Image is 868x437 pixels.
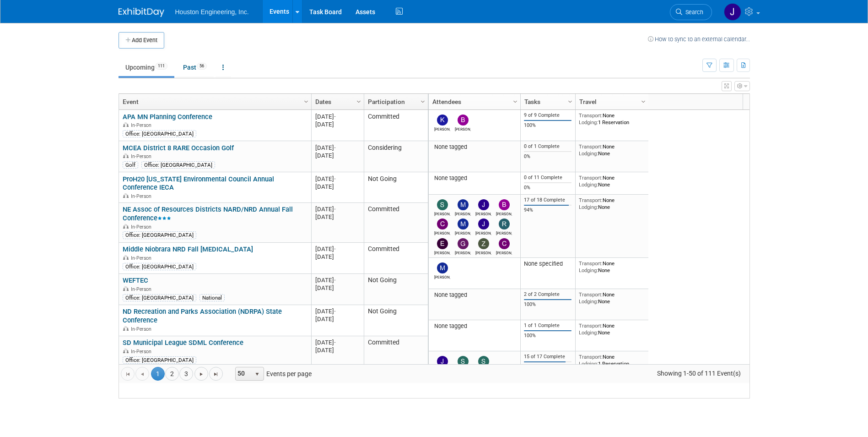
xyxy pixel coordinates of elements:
div: Office: [GEOGRAPHIC_DATA] [123,231,196,239]
div: None 1 Reservation [579,112,645,126]
div: Michael Sotak [455,210,471,216]
span: Transport: [579,175,603,181]
div: Kyle Ten Napel [434,126,450,131]
a: Go to the previous page [135,367,149,381]
div: 9 of 9 Complete [524,112,571,119]
div: 94% [524,207,571,213]
div: None tagged [432,143,517,151]
a: NE Assoc of Resources Districts NARD/NRD Annual Fall Conference [123,205,293,222]
div: Ryan Roenigk [496,229,512,235]
div: Jacob Garder [475,229,491,235]
td: Committed [364,336,428,367]
a: 2 [165,367,179,381]
div: Office: [GEOGRAPHIC_DATA] [123,130,196,137]
span: Transport: [579,354,603,360]
div: 100% [524,301,571,308]
img: In-Person Event [123,286,129,291]
div: None 1 Reservation [579,354,645,367]
span: 1 [151,367,165,381]
img: In-Person Event [123,326,129,331]
div: Brett Gunderson [455,126,471,131]
td: Not Going [364,305,428,336]
div: [DATE] [315,307,360,315]
span: 56 [197,63,207,70]
a: Upcoming111 [119,59,174,76]
img: Jacob Garder [478,218,489,229]
button: Add Event [119,32,164,49]
img: Zach Herrmann [478,238,489,249]
span: Search [682,9,703,16]
span: Lodging: [579,267,598,273]
a: APA MN Planning Conference [123,113,212,121]
img: Connor Kelley [437,218,448,229]
div: Janel Kaufman [475,210,491,216]
a: Column Settings [301,94,311,108]
div: Chris Furman [496,249,512,255]
span: Go to the first page [124,371,131,378]
div: 100% [524,122,571,129]
img: In-Person Event [123,255,129,260]
img: Brett Gunderson [458,115,469,126]
div: [DATE] [315,339,360,346]
a: Column Settings [510,94,520,108]
a: MCEA District 8 RARE Occasion Golf [123,144,234,152]
a: Attendees [432,94,514,109]
div: National [199,294,225,301]
span: Transport: [579,112,603,119]
img: Ethan Miller [437,238,448,249]
span: Go to the previous page [139,371,146,378]
div: None tagged [432,322,517,330]
div: [DATE] [315,253,360,261]
div: 0% [524,185,571,191]
img: Bob Gregalunas [499,199,510,210]
span: Column Settings [419,98,426,105]
div: Zach Herrmann [475,249,491,255]
div: 2 of 2 Complete [524,291,571,298]
span: 50 [236,367,251,380]
span: - [334,144,336,151]
span: - [334,246,336,252]
span: Transport: [579,197,603,203]
span: - [334,113,336,120]
img: Mike Van Hove [437,262,448,273]
span: In-Person [131,193,154,199]
a: Column Settings [354,94,364,108]
img: Ryan Roenigk [499,218,510,229]
img: Stan Hanson [458,356,469,367]
a: Go to the first page [121,367,135,381]
a: Go to the next page [194,367,208,381]
span: - [334,175,336,182]
span: In-Person [131,286,154,292]
span: Column Settings [512,98,519,105]
td: Not Going [364,274,428,305]
span: - [334,339,336,346]
img: In-Person Event [123,193,129,198]
div: Mike Van Hove [455,229,471,235]
div: [DATE] [315,183,360,191]
div: Gregg Thielman [455,249,471,255]
span: Column Settings [640,98,647,105]
img: In-Person Event [123,122,129,127]
div: Office: [GEOGRAPHIC_DATA] [123,356,196,364]
div: 0% [524,153,571,160]
a: Dates [315,94,358,109]
a: Column Settings [638,94,648,108]
span: Go to the last page [212,371,220,378]
div: 100% [524,333,571,339]
div: None None [579,175,645,188]
div: None None [579,260,645,273]
span: Transport: [579,322,603,329]
span: In-Person [131,122,154,128]
div: 0 of 11 Complete [524,175,571,181]
div: Office: [GEOGRAPHIC_DATA] [123,263,196,270]
div: [DATE] [315,245,360,253]
span: 111 [155,63,167,70]
a: Past56 [176,59,214,76]
span: In-Person [131,326,154,332]
span: Houston Engineering, Inc. [175,8,249,16]
div: [DATE] [315,175,360,183]
img: Chris Furman [499,238,510,249]
div: 17 of 18 Complete [524,197,571,203]
span: Column Settings [566,98,574,105]
a: ND Recreation and Parks Association (NDRPA) State Conference [123,307,282,324]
